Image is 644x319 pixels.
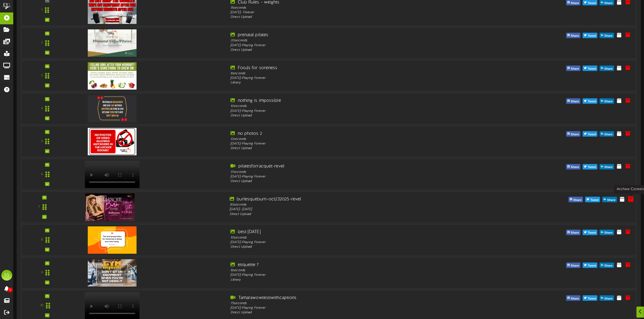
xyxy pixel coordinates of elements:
[8,287,13,293] span: 0
[587,263,597,269] span: Tweet
[230,15,478,19] div: Direct Upload
[583,131,597,137] button: Tweet
[583,263,597,268] button: Tweet
[230,98,478,104] div: nothing is impossible
[600,164,614,169] button: Share
[587,132,597,137] span: Tweet
[603,132,614,137] span: Share
[566,164,580,169] button: Share
[230,179,478,184] div: Direct Upload
[230,268,478,273] div: 8 seconds
[566,263,580,268] button: Share
[600,33,614,38] button: Share
[88,259,136,287] img: 68edd4b8-0775-44b3-a2f4-797ac512d90cgymetiquette7.jpeg
[566,33,580,38] button: Share
[583,230,597,235] button: Tweet
[603,99,614,105] span: Share
[230,245,478,249] div: Direct Upload
[230,38,478,43] div: 20 seconds
[570,132,580,137] span: Share
[566,230,580,235] button: Share
[230,71,478,76] div: 8 seconds
[587,164,597,170] span: Tweet
[230,174,478,179] div: [DATE] - Playing Forever
[572,197,583,203] span: Share
[585,197,600,202] button: Tweet
[587,296,597,302] span: Tweet
[230,113,478,118] div: Direct Upload
[230,229,478,235] div: best [DATE]
[603,33,614,39] span: Share
[600,131,614,137] button: Share
[230,170,478,174] div: 17 seconds
[570,99,580,105] span: Share
[603,230,614,236] span: Share
[600,296,614,301] button: Share
[230,5,478,10] div: 15 seconds
[587,33,597,39] span: Tweet
[230,146,478,151] div: Direct Upload
[566,66,580,71] button: Share
[230,10,478,15] div: [DATE] - Forever
[583,66,597,71] button: Tweet
[230,203,480,207] div: 30 seconds
[230,240,478,245] div: [DATE] - Playing Forever
[230,301,478,305] div: 75 seconds
[587,99,597,105] span: Tweet
[606,197,617,203] span: Share
[583,296,597,301] button: Tweet
[570,296,580,302] span: Share
[583,33,597,38] button: Tweet
[230,310,478,315] div: Direct Upload
[600,66,614,71] button: Share
[230,235,478,240] div: 10 seconds
[88,128,136,155] img: a820b4b0-a784-4475-b23d-8b84db1e21ce.jpg
[589,197,600,203] span: Tweet
[230,142,478,146] div: [DATE] - Playing Forever
[570,33,580,39] span: Share
[88,29,136,57] img: 10f30fbc-7622-4cab-b1d6-e24d978796ae.jpg
[569,197,583,202] button: Share
[230,137,478,142] div: 12 seconds
[603,164,614,170] span: Share
[230,80,478,85] div: Library
[88,62,136,89] img: 933dd9f4-81d3-4dff-9eba-f86394d0f53dfoodsforsoreness.jpg
[600,230,614,235] button: Share
[600,98,614,104] button: Share
[230,262,478,268] div: etiquette 7
[230,278,478,282] div: Library
[603,66,614,72] span: Share
[230,163,478,170] div: pilatesforracquet-revel
[583,98,597,104] button: Tweet
[41,172,43,177] div: 6
[230,104,478,109] div: 10 seconds
[602,197,617,202] button: Share
[41,271,43,275] div: 9
[230,212,480,217] div: Direct Upload
[566,131,580,137] button: Share
[600,263,614,268] button: Share
[583,164,597,169] button: Tweet
[230,32,478,38] div: prenatal pilates
[88,226,136,254] img: 3c0f4dc2-b3cf-4c73-b5df-c18028fee3c6bestprepfortomorrow-besttoday.jpg
[570,66,580,72] span: Share
[85,193,134,221] img: faa6f3ca-0530-4a8b-b9e0-cba1e70feb24.jpg
[570,263,580,269] span: Share
[40,303,44,308] div: 10
[230,65,478,71] div: Foods for soreness
[230,273,478,277] div: [DATE] - Playing Forever
[230,109,478,113] div: [DATE] - Playing Forever
[566,296,580,301] button: Share
[603,296,614,302] span: Share
[230,76,478,80] div: [DATE] - Playing Forever
[230,196,480,202] div: burlesqueburn-oct232025-revel
[230,207,480,212] div: [DATE] - [DATE]
[230,130,478,137] div: no photos 2
[230,306,478,310] div: [DATE] - Playing Forever
[570,164,580,170] span: Share
[603,263,614,269] span: Share
[230,43,478,48] div: [DATE] - Playing Forever
[587,230,597,236] span: Tweet
[1,270,12,281] div: SS
[587,66,597,72] span: Tweet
